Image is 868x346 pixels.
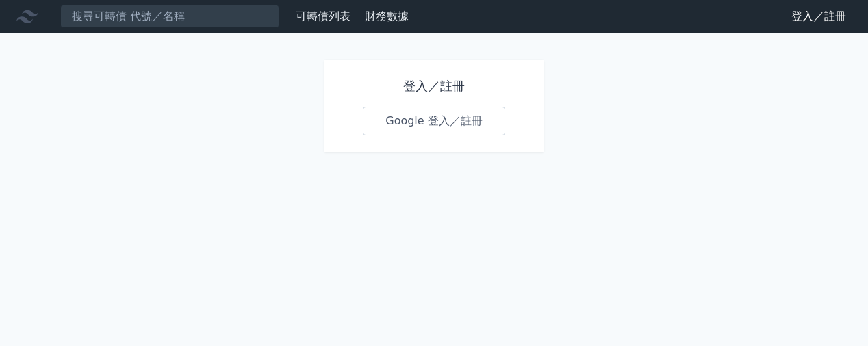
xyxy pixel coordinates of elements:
a: 可轉債列表 [296,10,350,23]
a: 登入／註冊 [780,5,857,27]
h1: 登入／註冊 [363,77,505,96]
a: 財務數據 [365,10,409,23]
a: Google 登入／註冊 [363,107,505,135]
input: 搜尋可轉債 代號／名稱 [60,5,279,28]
